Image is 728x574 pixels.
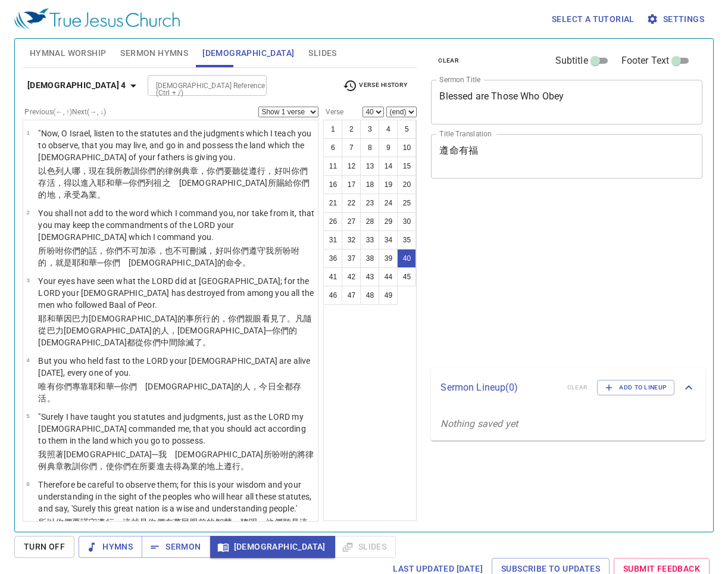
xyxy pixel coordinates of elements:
[342,138,361,157] button: 7
[38,313,314,348] p: 耶和華
[323,157,342,176] button: 11
[38,314,312,347] wh1187: 的事所行的
[342,230,361,249] button: 32
[198,461,249,471] wh3423: 的地
[360,230,379,249] button: 33
[439,91,694,113] textarea: Blessed are Those Who Obey
[120,46,188,61] span: Sermon Hymns
[14,8,180,30] img: True Jesus Church
[323,286,342,305] button: 46
[597,380,674,395] button: Add to Lineup
[38,178,310,199] wh1: 之 [DEMOGRAPHIC_DATA]
[308,46,336,61] span: Slides
[38,165,314,201] p: 以色列人
[173,461,249,471] wh935: 得為業
[342,175,361,194] button: 17
[360,120,379,139] button: 3
[342,267,361,286] button: 42
[240,461,249,471] wh6213: 。
[26,481,29,487] span: 6
[323,230,342,249] button: 31
[38,166,310,199] wh3925: 你們的律例
[336,77,414,95] button: Verse History
[397,212,416,231] button: 30
[38,166,310,199] wh4941: ，你們要聽從
[379,267,398,286] button: 44
[621,54,670,68] span: Footer Text
[397,267,416,286] button: 45
[142,536,210,558] button: Sermon
[440,380,557,395] p: Sermon Lineup ( 0 )
[38,479,314,514] p: Therefore be careful to observe them; for this is your wisdom and your understanding in the sight...
[26,209,29,216] span: 2
[14,536,74,558] button: Turn Off
[379,157,398,176] button: 14
[55,190,106,199] wh776: ，承受為業
[38,178,310,199] wh3068: ─你們列祖
[151,79,243,92] input: Type Bible Reference
[431,368,705,407] div: Sermon Lineup(0)clearAdd to Lineup
[323,138,342,157] button: 6
[552,12,635,27] span: Select a tutorial
[38,314,312,347] wh7200: 。凡隨
[26,277,29,283] span: 3
[30,46,107,61] span: Hymnal Worship
[438,55,459,66] span: clear
[323,249,342,268] button: 36
[605,382,667,393] span: Add to Lineup
[360,249,379,268] button: 38
[38,516,314,540] p: 所以你們要謹守
[38,411,314,447] p: "Surely I have taught you statutes and judgments, just as the LORD my [DEMOGRAPHIC_DATA] commande...
[323,108,343,116] label: Verse
[397,120,416,139] button: 5
[47,461,249,471] wh2706: 典章
[360,286,379,305] button: 48
[360,138,379,157] button: 8
[38,127,314,163] p: "Now, O Israel, listen to the statutes and the judgments which I teach you to observe, that you m...
[38,314,312,347] wh3068: 因巴力[DEMOGRAPHIC_DATA]
[431,54,466,68] button: clear
[323,212,342,231] button: 26
[379,138,398,157] button: 9
[202,46,294,61] span: [DEMOGRAPHIC_DATA]
[360,157,379,176] button: 13
[38,380,314,404] p: 唯有你們專靠
[397,249,416,268] button: 40
[79,536,142,558] button: Hymns
[220,539,326,554] span: [DEMOGRAPHIC_DATA]
[360,212,379,231] button: 28
[97,258,251,267] wh3068: ─你們 [DEMOGRAPHIC_DATA]
[644,8,709,30] button: Settings
[38,382,301,403] wh1695: 耶和華
[64,461,249,471] wh4941: 教訓
[342,194,361,213] button: 22
[38,207,314,243] p: You shall not add to the word which I command you, nor take from it, that you may keep the comman...
[360,194,379,213] button: 23
[38,314,312,347] wh6213: ，你們親眼
[397,157,416,176] button: 15
[210,536,335,558] button: [DEMOGRAPHIC_DATA]
[38,326,305,347] wh1187: 的人
[342,157,361,176] button: 12
[38,245,314,269] p: 所吩咐
[38,166,310,199] wh2706: 典章
[343,79,407,93] span: Verse History
[379,286,398,305] button: 49
[397,138,416,157] button: 10
[38,382,301,403] wh3068: ─你們 [DEMOGRAPHIC_DATA]
[38,178,310,199] wh935: 耶和華
[224,461,249,471] wh7130: 遵行
[38,246,299,267] wh3254: ，也不可刪減
[379,230,398,249] button: 34
[38,450,314,471] wh3068: ─我 [DEMOGRAPHIC_DATA]
[26,357,29,363] span: 4
[38,517,308,539] wh8104: 遵行
[177,338,211,347] wh7130: 除滅了
[342,212,361,231] button: 27
[38,166,310,199] wh8085: 遵行
[555,54,588,68] span: Subtitle
[397,175,416,194] button: 20
[215,461,249,471] wh776: 上
[151,539,201,554] span: Sermon
[379,212,398,231] button: 29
